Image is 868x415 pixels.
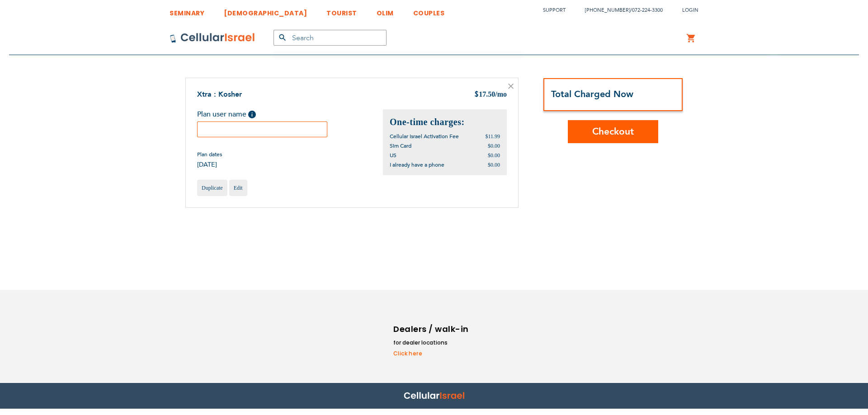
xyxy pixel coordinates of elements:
[488,143,500,149] span: $0.00
[543,7,566,14] a: Support
[202,185,223,191] span: Duplicate
[248,111,256,118] span: Help
[393,322,470,336] h6: Dealers / walk-in
[170,33,255,43] img: Cellular Israel Logo
[197,180,227,196] a: Duplicate
[474,90,479,100] span: $
[585,7,630,14] a: [PHONE_NUMBER]
[682,7,698,14] span: Login
[413,2,445,19] a: COUPLES
[234,185,243,191] span: Edit
[377,2,394,19] a: OLIM
[393,338,470,347] li: for dealer locations
[485,133,500,140] span: $11.99
[229,180,247,196] a: Edit
[488,152,500,159] span: $0.00
[390,152,396,159] span: US
[568,120,658,143] button: Checkout
[197,160,222,169] span: [DATE]
[592,125,634,138] span: Checkout
[274,30,387,46] input: Search
[488,162,500,168] span: $0.00
[632,7,663,14] a: 072-224-3300
[495,90,507,98] span: /mo
[576,4,663,17] li: /
[197,109,246,119] span: Plan user name
[390,142,411,149] span: Sim Card
[170,2,204,19] a: SEMINARY
[393,350,470,358] a: Click here
[326,2,357,19] a: TOURIST
[390,133,459,140] span: Cellular Israel Activation Fee
[197,151,222,158] span: Plan dates
[197,89,242,99] a: Xtra : Kosher
[390,161,444,168] span: I already have a phone
[474,89,507,100] div: 17.50
[224,2,307,19] a: [DEMOGRAPHIC_DATA]
[551,88,633,100] strong: Total Charged Now
[390,116,500,128] h2: One-time charges:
